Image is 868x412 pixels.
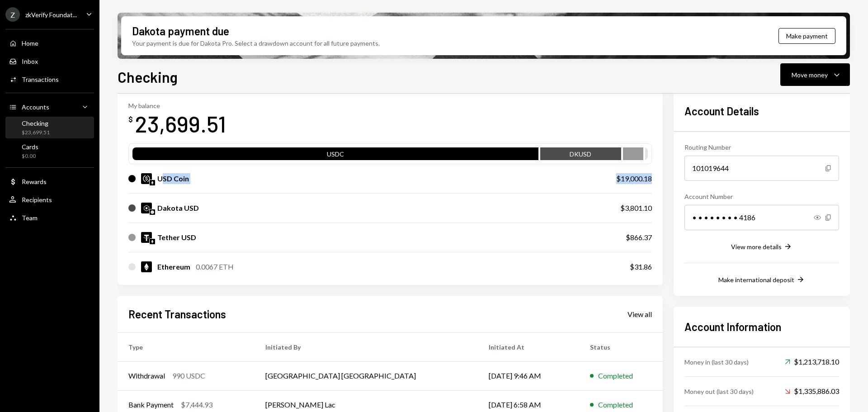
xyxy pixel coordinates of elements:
div: View all [627,310,652,319]
div: Inbox [22,57,38,65]
th: Initiated At [478,332,579,361]
div: Money out (last 30 days) [684,387,754,396]
div: $19,000.18 [616,173,652,184]
div: Dakota USD [157,203,199,213]
a: Rewards [5,173,94,189]
h1: Checking [118,68,178,86]
h2: Account Details [684,104,839,118]
div: Completed [598,399,633,410]
h2: Account Information [684,319,839,334]
div: Withdrawal [128,370,165,381]
div: $866.37 [626,232,652,243]
a: View all [627,309,652,319]
div: Completed [598,370,633,381]
div: Cards [22,143,38,151]
img: ETH [141,261,152,272]
button: Move money [780,63,850,86]
div: $0.00 [22,152,38,160]
h2: Recent Transactions [128,307,226,322]
a: Inbox [5,53,94,69]
div: Team [22,214,38,222]
div: Your payment is due for Dakota Pro. Select a drawdown account for all future payments. [132,38,380,48]
th: Type [118,332,255,361]
div: Z [5,7,20,22]
td: [GEOGRAPHIC_DATA] [GEOGRAPHIC_DATA] [255,361,478,390]
div: • • • • • • • • 4186 [684,205,839,230]
div: Transactions [22,76,59,83]
div: Accounts [22,103,49,111]
button: Make payment [778,28,835,44]
div: $ [128,115,133,124]
div: 990 USDC [172,370,205,381]
button: View more details [731,242,793,252]
div: Checking [22,119,50,127]
div: 23,699.51 [135,109,226,138]
div: 101019644 [684,156,839,181]
a: Home [5,35,94,51]
a: Recipients [5,191,94,208]
button: Make international deposit [718,275,805,285]
img: DKUSD [141,203,152,213]
a: Checking$23,699.51 [5,117,94,138]
a: Cards$0.00 [5,140,94,162]
img: base-mainnet [150,209,155,215]
div: $3,801.10 [620,203,652,213]
th: Status [579,332,663,361]
div: Bank Payment [128,399,174,410]
div: Make international deposit [718,276,794,284]
div: Tether USD [157,232,196,243]
div: Rewards [22,178,47,185]
img: ethereum-mainnet [150,239,155,244]
div: Move money [792,70,828,80]
div: USD Coin [157,173,189,184]
div: Recipients [22,196,52,204]
div: Routing Number [684,142,839,152]
a: Accounts [5,99,94,115]
div: Money in (last 30 days) [684,357,749,367]
div: DKUSD [540,149,622,162]
div: View more details [731,243,782,251]
div: Account Number [684,192,839,201]
div: $31.86 [630,261,652,272]
img: ethereum-mainnet [150,180,155,185]
a: Transactions [5,71,94,87]
div: $1,213,718.10 [785,356,839,367]
td: [DATE] 9:46 AM [478,361,579,390]
div: $23,699.51 [22,129,50,137]
div: 0.0067 ETH [196,261,234,272]
div: Home [22,39,38,47]
div: zkVerify Foundat... [25,11,77,19]
img: USDT [141,232,152,243]
div: Ethereum [157,261,190,272]
a: Team [5,209,94,226]
div: USDC [132,149,538,162]
div: $1,335,886.03 [785,386,839,397]
div: Dakota payment due [132,24,229,38]
th: Initiated By [255,332,478,361]
div: $7,444.93 [181,399,212,410]
img: USDC [141,173,152,184]
div: My balance [128,102,226,109]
